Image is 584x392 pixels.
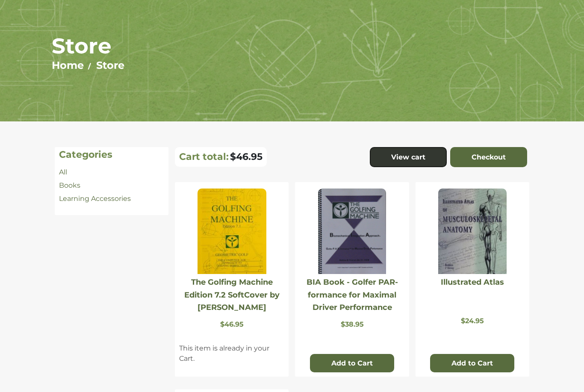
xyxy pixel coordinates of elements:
a: BIA Book - Golfer PAR-formance for Maximal Driver Performance [307,277,398,312]
a: View cart [370,147,447,168]
button: Add to Cart [430,354,514,373]
a: The Golfing Machine Edition 7.2 SoftCover by [PERSON_NAME] [184,277,280,312]
span: $46.95 [230,151,263,162]
img: The Golfing Machine Edition 7.2 SoftCover by Homer Kelley [198,189,266,274]
img: Illustrated Atlas [438,189,507,274]
a: Illustrated Atlas [441,277,504,287]
p: Cart total: [179,151,229,162]
p: $24.95 [420,317,525,325]
a: Books [59,181,80,189]
p: This item is already in your Cart. [179,343,284,364]
img: BIA Book - Golfer PAR-formance for Maximal Driver Performance [318,189,386,274]
a: Learning Accessories [59,195,131,203]
p: $46.95 [179,320,284,328]
button: Add to Cart [310,354,394,373]
p: $38.95 [299,320,404,328]
a: Checkout [450,147,527,168]
h1: Store [52,33,533,59]
a: All [59,168,67,176]
a: Home [52,59,84,71]
h4: Categories [59,149,164,160]
a: Store [96,59,124,71]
